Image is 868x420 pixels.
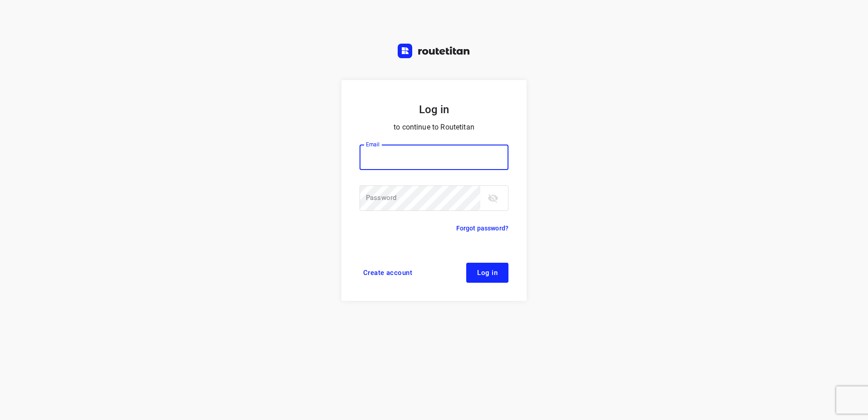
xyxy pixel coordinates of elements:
[484,189,502,207] button: toggle password visibility
[363,269,412,276] span: Create account
[360,121,508,134] p: to continue to Routetitan
[360,102,508,117] h5: Log in
[398,44,470,60] a: Routetitan
[360,263,416,283] a: Create account
[466,263,508,283] button: Log in
[477,269,498,276] span: Log in
[398,44,470,58] img: Routetitan
[456,223,508,234] a: Forgot password?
